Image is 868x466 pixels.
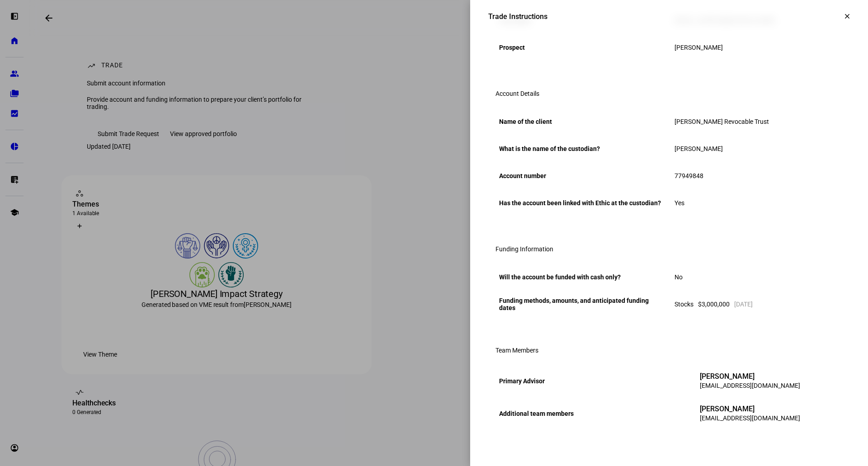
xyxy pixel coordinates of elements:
td: $3,000,000 [698,299,734,309]
span: 77949848 [675,172,703,179]
div: CG [675,372,693,390]
div: Funding methods, amounts, and anticipated funding dates [499,293,664,315]
td: [DATE] [734,299,753,309]
div: Account number [499,169,664,183]
span: No [675,273,683,281]
h3: Team Members [495,347,538,354]
div: Has the account been linked with Ethic at the custodian? [499,196,664,210]
td: Stocks [675,299,698,309]
div: Primary Advisor [499,374,664,388]
div: Will the account be funded with cash only? [499,270,664,284]
span: Yes [675,199,684,207]
div: [EMAIL_ADDRESS][DOMAIN_NAME] [700,414,800,423]
div: [EMAIL_ADDRESS][DOMAIN_NAME] [700,381,800,390]
div: AN [675,405,693,423]
div: [PERSON_NAME] [700,372,800,381]
h3: Funding Information [495,245,553,253]
div: Additional team members [499,406,664,421]
div: What is the name of the custodian? [499,141,664,156]
span: [PERSON_NAME] Revocable Trust [675,118,769,125]
div: Prospect [499,40,664,55]
div: Name of the client [499,114,664,129]
span: [PERSON_NAME] [675,145,723,152]
div: [PERSON_NAME] [700,405,800,414]
span: [PERSON_NAME] [675,44,723,51]
mat-icon: clear [843,12,851,20]
div: Trade Instructions [488,12,547,21]
h3: Account Details [495,90,539,97]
